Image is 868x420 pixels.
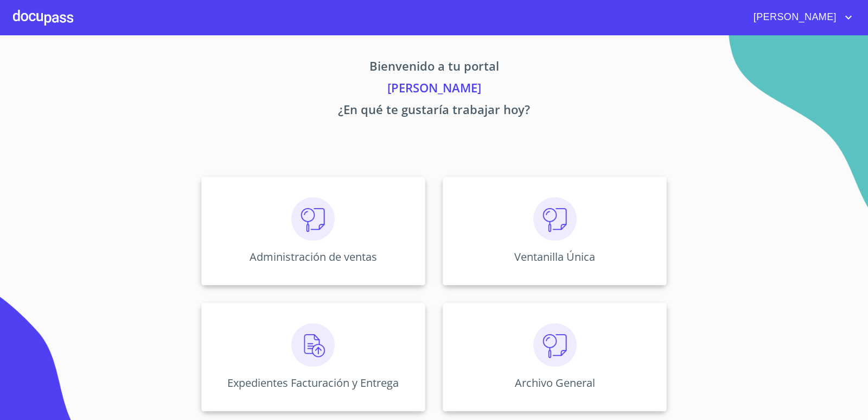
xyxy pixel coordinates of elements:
p: [PERSON_NAME] [100,79,768,101]
img: consulta.png [291,197,335,241]
button: account of current user [745,9,855,26]
span: [PERSON_NAME] [745,9,842,26]
p: Ventanilla Única [514,249,595,264]
p: Expedientes Facturación y Entrega [227,375,399,390]
p: ¿En qué te gustaría trabajar hoy? [100,101,768,122]
img: carga.png [291,323,335,367]
p: Administración de ventas [250,249,377,264]
p: Bienvenido a tu portal [100,57,768,79]
img: consulta.png [533,197,577,241]
p: Archivo General [515,375,595,390]
img: consulta.png [533,323,577,367]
